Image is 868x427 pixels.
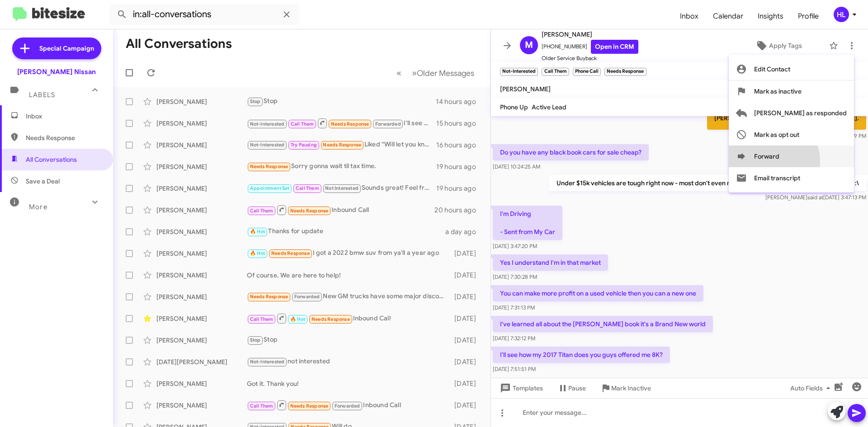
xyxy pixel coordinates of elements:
button: Email transcript [729,167,854,189]
span: Mark as inactive [754,80,802,102]
button: Forward [729,145,854,167]
span: Mark as opt out [754,124,799,145]
span: [PERSON_NAME] as responded [754,102,847,124]
span: Edit Contact [754,58,790,80]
